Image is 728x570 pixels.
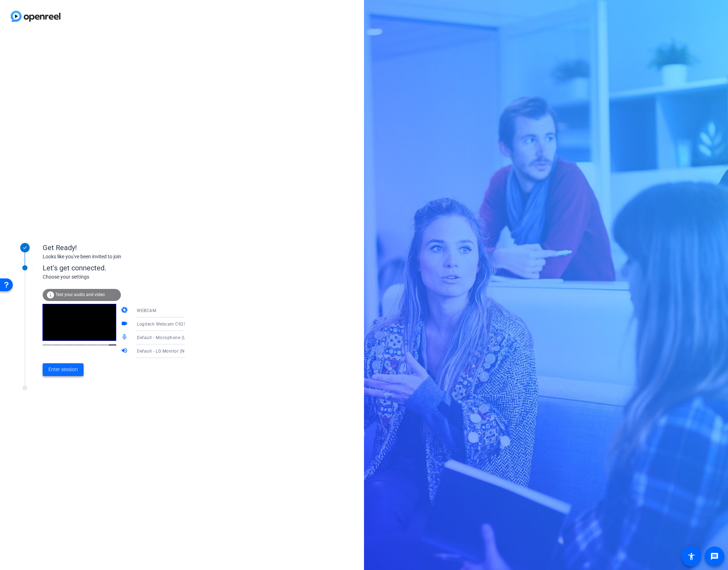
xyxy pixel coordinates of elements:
span: WEBCAM [137,308,156,313]
mat-icon: camera [121,306,129,315]
div: Let's get connected. [43,263,199,273]
mat-icon: volume_up [121,347,129,355]
span: Default - LG Monitor (NVIDIA High Definition Audio) [137,348,244,354]
div: Looks like you've been invited to join [43,253,185,260]
mat-icon: videocam [121,320,129,328]
button: Enter session [43,363,84,376]
mat-icon: info [46,291,55,299]
mat-icon: mic_none [121,333,129,342]
span: Enter session [48,366,78,373]
mat-icon: message [710,552,719,561]
div: Choose your settings [43,273,199,281]
span: Logitech Webcam C925e (046d:085b) [137,321,216,327]
div: Get Ready! [43,242,185,253]
span: Test your audio and video [55,292,105,297]
span: Default - Microphone (Logitech Webcam C925e) (046d:085b) [137,334,263,340]
mat-icon: accessibility [687,552,696,561]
